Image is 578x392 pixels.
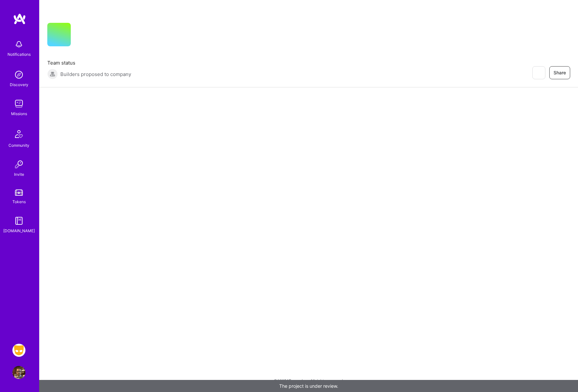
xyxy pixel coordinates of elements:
[11,366,27,379] a: User Avatar
[12,344,25,357] img: Grindr: Mobile + BE + Cloud
[549,66,570,79] button: Share
[14,171,24,178] div: Invite
[12,68,25,81] img: discovery
[15,189,23,196] img: tokens
[12,158,25,171] img: Invite
[11,110,27,117] div: Missions
[79,33,84,38] i: icon CompanyGray
[12,38,25,51] img: bell
[8,51,31,58] div: Notifications
[12,214,25,227] img: guide book
[13,13,26,25] img: logo
[11,126,27,142] img: Community
[39,380,578,392] div: The project is under review.
[12,97,25,110] img: teamwork
[47,69,58,79] img: Builders proposed to company
[60,71,131,78] span: Builders proposed to company
[47,59,131,66] span: Team status
[10,81,28,88] div: Discovery
[554,69,566,76] span: Share
[12,198,26,205] div: Tokens
[8,142,29,149] div: Community
[536,70,541,75] i: icon EyeClosed
[12,366,25,379] img: User Avatar
[11,344,27,357] a: Grindr: Mobile + BE + Cloud
[3,227,35,234] div: [DOMAIN_NAME]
